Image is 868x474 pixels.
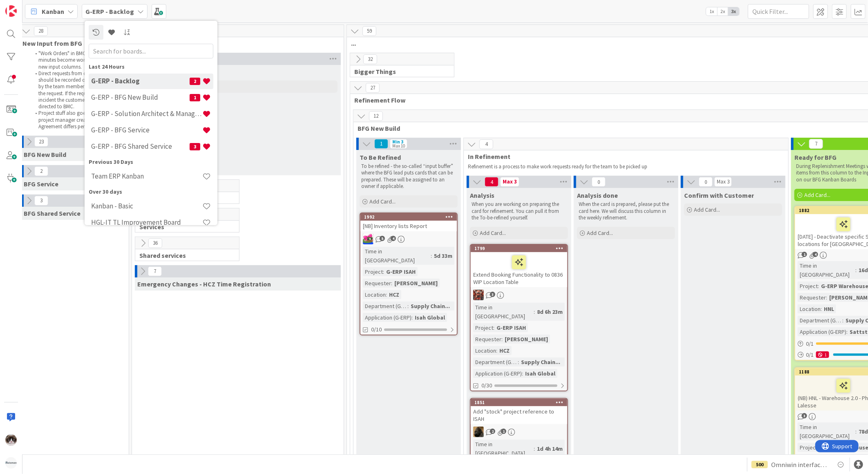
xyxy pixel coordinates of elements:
[91,126,202,134] h4: G-ERP - BFG Service
[89,62,213,71] div: Last 24 Hours
[806,351,814,359] span: 0 / 1
[821,304,822,313] span: :
[363,279,391,288] div: Requester
[360,213,457,231] div: 1992[NB] Inventory lists Report
[473,323,493,332] div: Project
[468,163,780,170] p: Refinement is a process to make work requests ready for the team to be picked up
[468,152,778,161] span: In Refinement
[380,236,385,241] span: 5
[501,335,503,344] span: :
[802,413,807,418] span: 3
[137,280,271,288] span: Emergency Changes - HCZ Time Registration
[579,201,673,221] p: When the card is prepared, please put the card here. We will discuss this column in the weekly re...
[535,444,565,453] div: 1d 4h 14m
[822,304,836,313] div: HNL
[139,223,229,231] span: Services
[473,346,496,355] div: Location
[523,369,557,378] div: Isah Global
[717,7,728,16] span: 2x
[407,302,409,311] span: :
[577,191,618,199] span: Analysis done
[363,247,431,265] div: Time in [GEOGRAPHIC_DATA]
[363,267,383,276] div: Project
[392,144,405,148] div: Max 10
[89,43,213,58] input: Search for boards...
[34,196,48,206] span: 3
[471,406,567,424] div: Add "stock" project reference to ISAH
[17,1,37,11] span: Support
[139,251,229,259] span: Shared services
[816,351,829,358] div: 1
[409,302,452,311] div: Supply Chain...
[432,251,454,260] div: 5d 33m
[366,83,380,93] span: 27
[360,234,457,244] div: JK
[798,316,842,325] div: Department (G-ERP)
[362,26,376,36] span: 59
[383,267,384,276] span: :
[89,157,213,166] div: Previous 30 Days
[794,153,837,161] span: Ready for BFG
[91,218,202,226] h4: HGL-IT TL Improvement Board
[363,313,412,322] div: Application (G-ERP)
[387,290,401,299] div: HCZ
[190,77,200,85] span: 2
[798,443,818,452] div: Project
[431,251,432,260] span: :
[85,7,134,16] b: G-ERP - Backlog
[479,139,493,149] span: 4
[485,177,499,187] span: 4
[846,327,848,336] span: :
[798,261,855,279] div: Time in [GEOGRAPHIC_DATA]
[369,111,383,121] span: 12
[481,381,492,390] span: 0/30
[497,346,512,355] div: HCZ
[501,429,506,434] span: 1
[473,369,522,378] div: Application (G-ERP)
[5,434,17,446] img: Kv
[360,153,401,161] span: To Be Refined
[473,440,534,458] div: Time in [GEOGRAPHIC_DATA]
[855,427,857,436] span: :
[493,323,494,332] span: :
[24,150,66,159] span: BFG New Build
[354,67,444,76] span: Bigger Things
[391,279,392,288] span: :
[470,191,494,199] span: Analysis
[503,335,550,344] div: [PERSON_NAME]
[384,267,418,276] div: G-ERP ISAH
[471,245,567,252] div: 1799
[806,340,814,348] span: 0 / 1
[813,252,818,257] span: 4
[503,180,517,184] div: Max 3
[363,290,386,299] div: Location
[361,163,456,190] p: To be refined - the so-called “input buffer” where the BFG lead puts cards that can be prepared. ...
[480,229,506,237] span: Add Card...
[798,282,818,291] div: Project
[694,206,720,213] span: Add Card...
[148,238,162,248] span: 36
[91,77,190,85] h4: G-ERP - Backlog
[190,143,200,150] span: 3
[496,346,497,355] span: :
[24,180,58,188] span: BFG Service
[855,266,857,275] span: :
[798,293,826,302] div: Requester
[473,303,534,321] div: Time in [GEOGRAPHIC_DATA]
[826,293,827,302] span: :
[471,252,567,287] div: Extend Booking Functionality to 0836 WIP Location Table
[91,172,202,180] h4: Team ERP Kanban
[771,460,829,470] span: Omniwin interface HCN Test
[363,234,374,244] img: JK
[31,110,119,130] li: Project stuff also goes via BMC or project manager creates work items. Agreement differs per proj...
[386,290,387,299] span: :
[473,358,518,367] div: Department (G-ERP)
[748,4,809,19] input: Quick Filter...
[363,302,407,311] div: Department (G-ERP)
[818,282,819,291] span: :
[360,221,457,231] div: [NB] Inventory lists Report
[91,110,202,118] h4: G-ERP - Solution Architect & Management
[148,266,162,276] span: 7
[369,198,396,205] span: Add Card...
[798,454,826,463] div: Requester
